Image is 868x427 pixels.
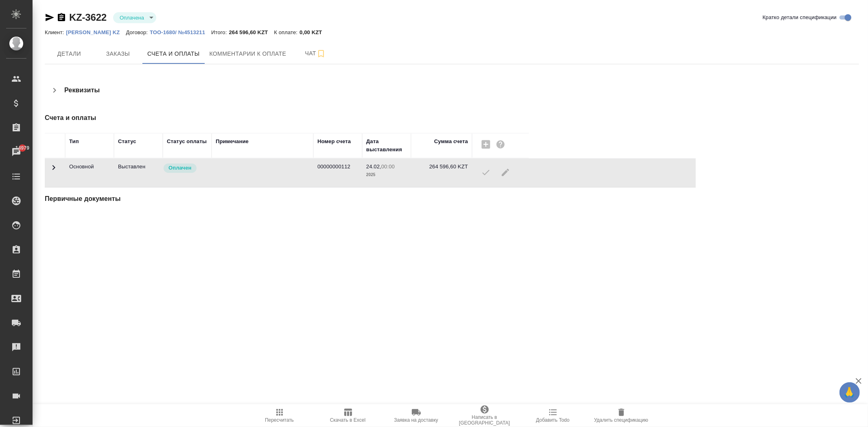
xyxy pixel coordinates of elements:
[316,49,326,59] svg: Подписаться
[211,29,229,35] p: Итого:
[11,144,34,152] span: 14979
[113,12,156,23] div: Оплачена
[147,49,200,59] span: Счета и оплаты
[117,14,146,21] button: Оплачена
[50,49,89,59] span: Детали
[434,137,468,146] div: Сумма счета
[411,159,472,187] td: 264 596,60 KZT
[57,13,66,22] button: Скопировать ссылку
[274,29,300,35] p: К оплате:
[381,163,395,170] p: 00:00
[167,137,207,146] div: Статус оплаты
[840,382,860,403] button: 🙏
[69,137,79,146] div: Тип
[168,164,192,172] p: Оплачен
[126,29,150,35] p: Договор:
[45,194,588,204] h4: Первичные документы
[366,163,381,170] p: 24.02,
[45,29,66,35] p: Клиент:
[150,29,211,35] p: ТОО-1680/ №4513211
[66,28,126,35] a: [PERSON_NAME] KZ
[45,13,55,22] button: Скопировать ссылку для ЯМессенджера
[2,142,31,162] a: 14979
[366,137,407,154] div: Дата выставления
[229,29,274,35] p: 264 596,60 KZT
[69,12,107,23] a: KZ-3622
[150,28,211,35] a: ТОО-1680/ №4513211
[210,49,286,59] span: Комментарии к оплате
[216,137,249,146] div: Примечание
[64,85,100,95] h4: Реквизиты
[118,137,136,146] div: Статус
[118,163,159,171] p: Все изменения в спецификации заблокированы
[763,13,837,22] span: Кратко детали спецификации
[65,159,114,187] td: Основной
[317,137,351,146] div: Номер счета
[843,384,857,401] span: 🙏
[98,49,138,59] span: Заказы
[300,29,328,35] p: 0,00 KZT
[296,48,335,59] span: Чат
[366,171,407,179] p: 2025
[45,113,588,123] h4: Счета и оплаты
[49,168,59,174] span: Toggle Row Expanded
[313,159,362,187] td: 00000000112
[66,29,126,35] p: [PERSON_NAME] KZ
